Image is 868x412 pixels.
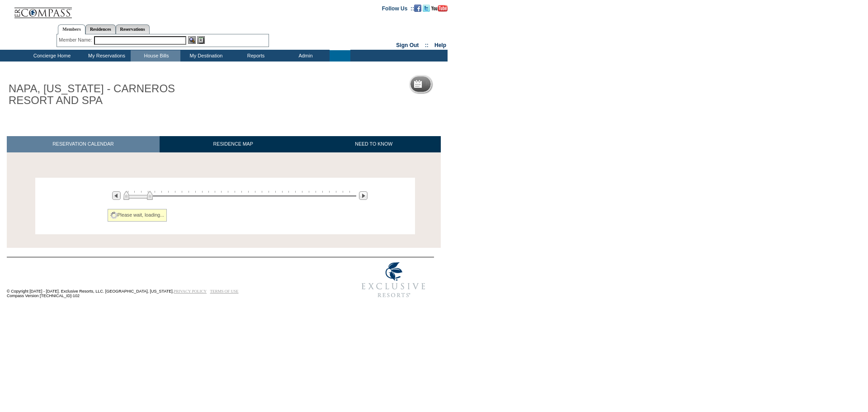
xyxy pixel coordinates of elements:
[359,191,368,200] img: Next
[434,42,446,48] a: Help
[112,191,121,200] img: Previous
[160,136,307,152] a: RESIDENCE MAP
[108,209,167,222] div: Please wait, loading...
[188,36,196,44] img: View
[131,50,180,62] td: House Bills
[85,24,116,34] a: Residences
[425,81,495,87] h5: Reservation Calendar
[7,136,160,152] a: RESERVATION CALENDAR
[174,289,207,294] a: PRIVACY POLICY
[58,24,85,34] a: Members
[7,258,323,303] td: © Copyright [DATE] - [DATE]. Exclusive Resorts, LLC. [GEOGRAPHIC_DATA], [US_STATE]. Compass Versi...
[423,5,430,10] a: Follow us on Twitter
[425,42,429,48] span: ::
[59,36,94,44] div: Member Name:
[382,5,414,12] td: Follow Us ::
[230,50,280,62] td: Reports
[21,50,81,62] td: Concierge Home
[423,5,430,12] img: Follow us on Twitter
[210,289,239,294] a: TERMS OF USE
[110,212,118,219] img: spinner2.gif
[180,50,230,62] td: My Destination
[353,257,434,303] img: Exclusive Resorts
[280,50,330,62] td: Admin
[431,5,448,12] img: Subscribe to our YouTube Channel
[307,136,441,152] a: NEED TO KNOW
[431,5,448,10] a: Subscribe to our YouTube Channel
[414,5,421,12] img: Become our fan on Facebook
[197,36,205,44] img: Reservations
[7,81,209,109] h1: NAPA, [US_STATE] - CARNEROS RESORT AND SPA
[396,42,419,48] a: Sign Out
[116,24,150,34] a: Reservations
[81,50,131,62] td: My Reservations
[414,5,421,10] a: Become our fan on Facebook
